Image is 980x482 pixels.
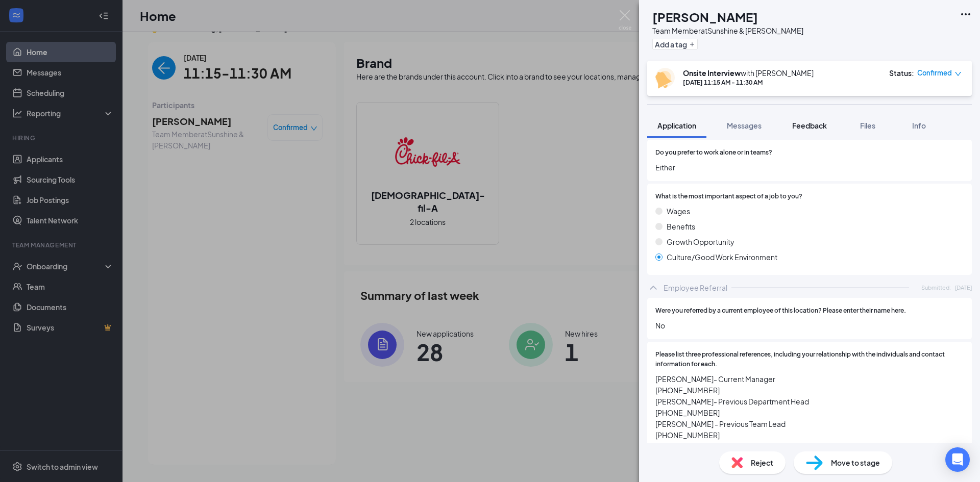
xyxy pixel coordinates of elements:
[657,121,696,130] span: Application
[664,283,727,293] div: Employee Referral
[655,162,964,173] span: Either
[683,68,741,78] b: Onsite Interview
[652,26,803,36] div: Team Member at Sunshine & [PERSON_NAME]
[831,457,880,468] span: Move to stage
[960,8,972,20] svg: Ellipses
[655,192,802,201] span: What is the most important aspect of a job to you?
[655,306,906,316] span: Were you referred by a current employee of this location? Please enter their name here.
[689,41,695,47] svg: Plus
[751,457,773,468] span: Reject
[792,121,827,130] span: Feedback
[860,121,875,130] span: Files
[683,78,814,87] div: [DATE] 11:15 AM - 11:30 AM
[652,8,758,26] h1: [PERSON_NAME]
[655,148,772,158] span: Do you prefer to work alone or in teams?
[727,121,762,130] span: Messages
[652,39,698,49] button: PlusAdd a tag
[655,373,964,441] span: [PERSON_NAME]- Current Manager [PHONE_NUMBER] [PERSON_NAME]- Previous Department Head [PHONE_NUMB...
[655,350,964,369] span: Please list three professional references, including your relationship with the individuals and c...
[921,283,951,292] span: Submitted:
[667,206,690,217] span: Wages
[889,68,914,78] div: Status :
[683,68,814,78] div: with [PERSON_NAME]
[655,320,964,331] span: No
[945,447,970,472] div: Open Intercom Messenger
[667,221,695,232] span: Benefits
[647,282,659,294] svg: ChevronUp
[912,121,926,130] span: Info
[667,251,777,263] span: Culture/Good Work Environment
[954,70,962,78] span: down
[667,236,734,247] span: Growth Opportunity
[917,68,952,78] span: Confirmed
[955,283,972,292] span: [DATE]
